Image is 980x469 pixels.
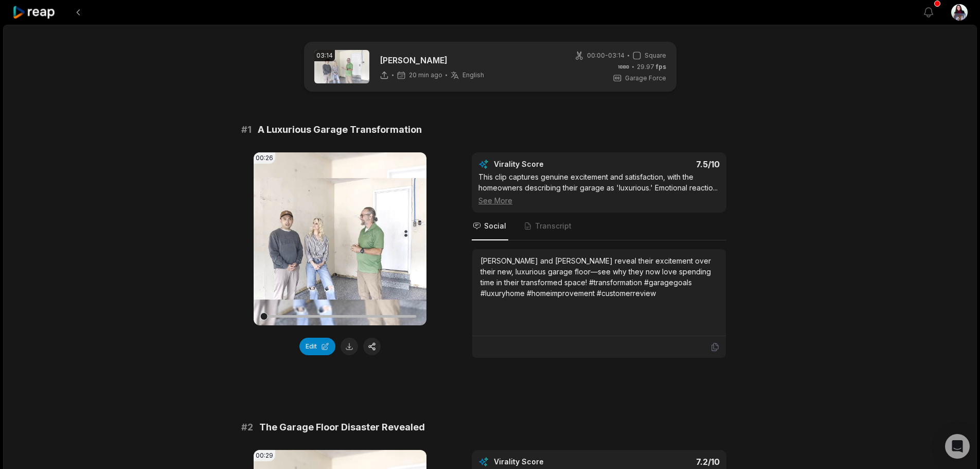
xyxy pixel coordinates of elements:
span: The Garage Floor Disaster Revealed [259,420,425,435]
div: Virality Score [494,457,604,467]
span: 00:00 - 03:14 [587,51,625,60]
div: This clip captures genuine excitement and satisfaction, with the homeowners describing their gara... [478,171,720,206]
button: Edit [299,338,335,355]
span: fps [656,63,666,71]
span: English [462,71,484,79]
div: 7.5 /10 [610,159,720,169]
div: Open Intercom Messenger [945,434,970,459]
span: Social [484,221,506,231]
video: Your browser does not support mp4 format. [254,152,426,325]
div: 7.2 /10 [610,457,720,467]
span: Square [645,51,666,60]
span: Garage Force [625,74,666,83]
span: # 2 [241,420,253,435]
span: 20 min ago [409,71,442,79]
span: A Luxurious Garage Transformation [258,123,422,137]
div: 03:14 [314,50,335,61]
div: See More [478,195,720,206]
span: Transcript [535,221,572,231]
p: [PERSON_NAME] [380,54,484,66]
div: Virality Score [494,159,604,169]
div: [PERSON_NAME] and [PERSON_NAME] reveal their excitement over their new, luxurious garage floor—se... [480,255,718,299]
span: 29.97 [637,62,666,72]
nav: Tabs [472,213,726,240]
span: # 1 [241,123,252,137]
